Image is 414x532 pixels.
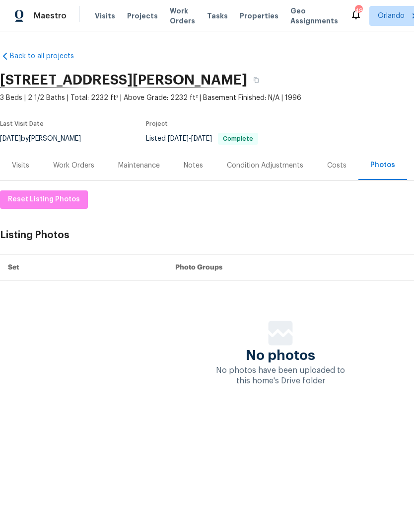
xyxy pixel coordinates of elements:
[290,6,338,26] span: Geo Assignments
[12,161,29,171] div: Visits
[8,193,80,206] span: Reset Listing Photos
[191,135,212,142] span: [DATE]
[184,161,203,171] div: Notes
[355,6,362,16] div: 48
[127,11,158,21] span: Projects
[246,351,315,360] span: No photos
[227,161,303,171] div: Condition Adjustments
[170,6,195,26] span: Work Orders
[247,71,265,89] button: Copy Address
[118,161,160,171] div: Maintenance
[327,161,346,171] div: Costs
[168,135,212,142] span: -
[370,160,395,170] div: Photos
[34,11,67,21] span: Maestro
[95,11,115,21] span: Visits
[146,135,258,142] span: Listed
[216,366,345,385] span: No photos have been uploaded to this home's Drive folder
[168,135,189,142] span: [DATE]
[53,161,94,171] div: Work Orders
[207,12,228,19] span: Tasks
[146,121,168,127] span: Project
[378,11,405,21] span: Orlando
[219,136,257,142] span: Complete
[240,11,278,21] span: Properties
